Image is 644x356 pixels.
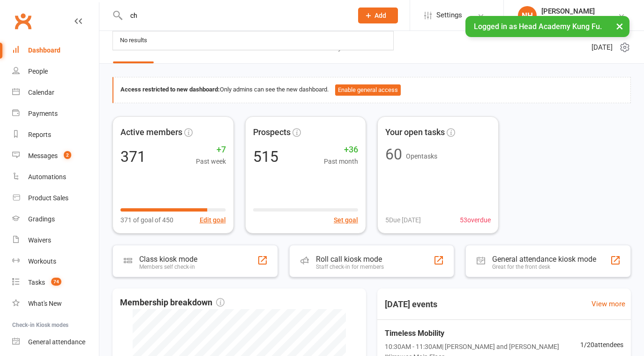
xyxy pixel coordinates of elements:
a: Product Sales [12,188,99,209]
span: [DATE] [592,42,613,53]
span: 371 of goal of 450 [120,215,173,225]
button: Add [358,8,398,23]
span: +7 [196,143,226,157]
span: 5 Due [DATE] [385,215,421,225]
span: Add [374,12,386,19]
span: Past month [324,156,358,167]
a: Waivers [12,230,99,251]
span: Logged in as Head Academy Kung Fu. [474,22,602,31]
div: Great for the front desk [492,264,596,270]
a: Gradings [12,209,99,230]
a: What's New [12,293,99,314]
button: × [611,16,628,36]
strong: Access restricted to new dashboard: [120,86,220,93]
div: NH [518,6,537,25]
h3: [DATE] events [377,296,445,313]
div: Automations [28,173,66,181]
a: General attendance kiosk mode [12,332,99,353]
a: Clubworx [11,9,35,33]
a: People [12,61,99,82]
span: 74 [51,278,61,286]
div: 371 [120,149,146,164]
span: +36 [324,143,358,157]
span: Open tasks [406,152,437,160]
div: 60 [385,147,402,162]
div: General attendance [28,338,85,346]
button: Edit goal [200,215,226,225]
span: Settings [436,5,462,26]
div: What's New [28,300,62,307]
a: Automations [12,167,99,188]
div: Members self check-in [139,264,197,270]
a: Calendar [12,82,99,103]
div: Class kiosk mode [139,255,197,264]
div: Tasks [28,279,45,286]
span: Active members [120,126,182,139]
span: Membership breakdown [120,296,225,310]
button: Enable general access [335,84,401,96]
div: Gradings [28,215,55,223]
a: Tasks 74 [12,272,99,293]
a: Dashboard [12,40,99,61]
span: Past week [196,156,226,167]
div: People [28,68,48,75]
span: Timeless Mobility [385,327,580,340]
div: No results [117,34,150,47]
span: Prospects [253,126,291,139]
div: [PERSON_NAME] [541,7,611,15]
a: Reports [12,124,99,145]
div: Waivers [28,236,51,244]
div: Messages [28,152,58,159]
span: 53 overdue [460,215,491,225]
a: Payments [12,103,99,124]
span: 1 / 20 attendees [580,340,623,350]
div: Staff check-in for members [316,264,384,270]
div: General attendance kiosk mode [492,255,596,264]
a: View more [592,298,625,310]
div: Head Academy Kung Fu [541,15,611,24]
input: Search... [123,9,346,22]
div: Dashboard [28,46,60,54]
span: 2 [64,151,71,159]
a: Messages 2 [12,145,99,167]
div: Calendar [28,89,54,96]
div: Payments [28,110,58,117]
div: Roll call kiosk mode [316,255,384,264]
div: Reports [28,131,51,138]
div: Workouts [28,258,56,265]
div: 515 [253,149,278,164]
button: Set goal [334,215,358,225]
div: Product Sales [28,194,68,202]
a: Workouts [12,251,99,272]
span: Your open tasks [385,126,445,139]
div: Only admins can see the new dashboard. [120,84,623,96]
